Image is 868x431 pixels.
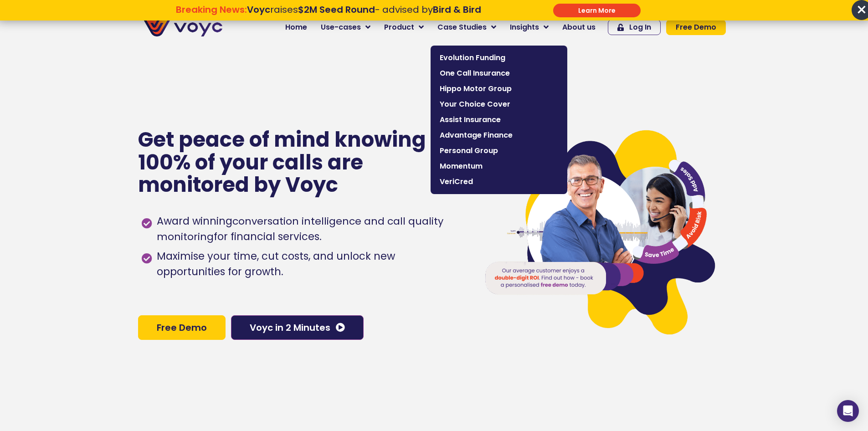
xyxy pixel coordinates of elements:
[440,83,558,94] span: Hippo Motor Group
[176,3,247,16] strong: Breaking News:
[384,22,414,33] span: Product
[440,176,558,187] span: VeriCred
[154,214,466,245] span: Award winning for financial services.
[247,3,270,16] strong: Voyc
[837,400,859,422] div: Open Intercom Messenger
[435,81,563,97] a: Hippo Motor Group
[562,22,596,33] span: About us
[143,18,222,36] img: voyc-full-logo
[676,24,716,31] span: Free Demo
[435,97,563,112] a: Your Choice Cover
[435,50,563,66] a: Evolution Funding
[440,99,558,110] span: Your Choice Cover
[440,114,558,125] span: Assist Insurance
[435,128,563,143] a: Advantage Finance
[250,323,330,332] span: Voyc in 2 Minutes
[121,36,144,47] span: Phone
[555,18,602,36] a: About us
[231,315,364,340] a: Voyc in 2 Minutes
[278,18,314,36] a: Home
[435,159,563,174] a: Momentum
[285,22,307,33] span: Home
[440,145,558,156] span: Personal Group
[440,52,558,63] span: Evolution Funding
[298,3,375,16] strong: $2M Seed Round
[510,22,539,33] span: Insights
[157,323,207,332] span: Free Demo
[433,3,481,16] strong: Bird & Bird
[435,112,563,128] a: Assist Insurance
[314,18,377,36] a: Use-cases
[247,3,481,16] span: raises - advised by
[129,4,527,26] div: Breaking News: Voyc raises $2M Seed Round - advised by Bird & Bird
[440,161,558,172] span: Momentum
[440,68,558,79] span: One Call Insurance
[321,22,361,33] span: Use-cases
[138,128,477,196] p: Get peace of mind knowing that 100% of your calls are monitored by Voyc
[377,18,431,36] a: Product
[435,66,563,81] a: One Call Insurance
[503,18,555,36] a: Insights
[121,74,152,84] span: Job title
[437,22,487,33] span: Case Studies
[154,249,466,280] span: Maximise your time, cut costs, and unlock new opportunities for growth.
[188,190,231,199] a: Privacy Policy
[435,143,563,159] a: Personal Group
[553,4,641,17] div: Submit
[666,20,726,35] a: Free Demo
[157,214,443,244] h1: conversation intelligence and call quality monitoring
[629,24,651,31] span: Log In
[608,20,661,35] a: Log In
[435,174,563,190] a: VeriCred
[431,18,503,36] a: Case Studies
[138,315,226,340] a: Free Demo
[440,130,558,141] span: Advantage Finance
